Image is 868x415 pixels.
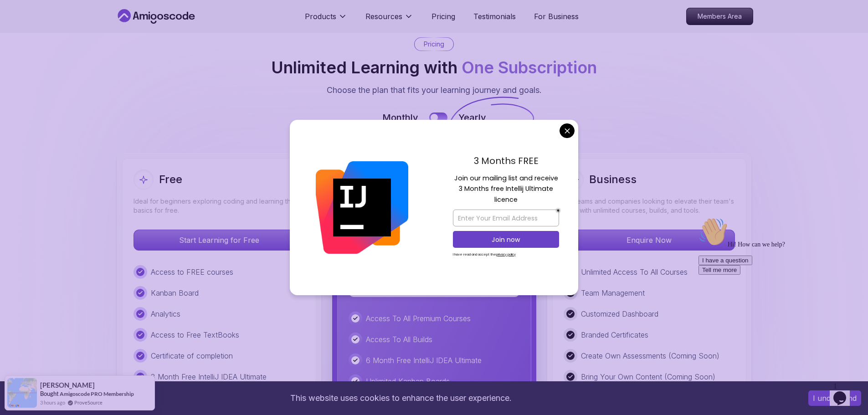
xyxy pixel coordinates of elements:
a: Amigoscode PRO Membership [60,390,134,397]
p: For teams and companies looking to elevate their team's skills with unlimited courses, builds, an... [564,197,735,215]
p: Pricing [424,40,444,49]
p: Analytics [151,308,180,319]
p: Access to FREE courses [151,266,233,277]
p: Start Learning for Free [134,230,304,250]
p: Access to Free TextBooks [151,329,239,340]
span: Hi! How can we help? [4,27,90,34]
span: One Subscription [462,57,597,77]
p: Ideal for beginners exploring coding and learning the basics for free. [134,197,305,215]
p: 6 Month Free IntelliJ IDEA Ultimate [366,355,482,366]
img: provesource social proof notification image [7,378,37,408]
p: 3 Month Free IntelliJ IDEA Ultimate [151,371,267,382]
p: Create Own Assessments (Coming Soon) [581,350,719,361]
p: Kanban Board [151,287,199,298]
span: Bought [40,390,59,397]
h2: Free [159,172,182,187]
p: Branded Certificates [581,329,648,340]
a: ProveSource [74,399,103,406]
p: Monthly [382,111,418,124]
div: This website uses cookies to enhance the user experience. [7,388,795,408]
a: Enquire Now [564,236,735,245]
button: Enquire Now [564,230,735,251]
p: Resources [365,11,402,22]
button: Products [305,11,347,29]
a: Start Learning for Free [134,236,305,245]
button: Tell me more [4,51,46,61]
p: Certificate of completion [151,350,233,361]
p: Bring Your Own Content (Coming Soon) [581,371,715,382]
iframe: chat widget [695,214,859,374]
button: Start Learning for Free [134,230,305,251]
p: Access To All Builds [366,334,432,345]
button: I have a question [4,42,57,51]
p: Team Management [581,287,645,298]
img: :wave: [4,4,33,33]
div: 👋Hi! How can we help?I have a questionTell me more [4,4,168,61]
iframe: chat widget [830,379,859,406]
h2: Business [589,172,637,187]
p: Access To All Premium Courses [366,313,471,324]
p: Customized Dashboard [581,308,658,319]
button: Accept cookies [808,390,861,406]
p: Unlimited Access To All Courses [581,266,688,277]
p: Unlimited Kanban Boards [366,376,450,387]
a: Pricing [431,11,455,22]
p: Members Area [687,8,753,25]
a: Testimonials [473,11,516,22]
a: Members Area [686,8,753,25]
p: Enquire Now [564,230,734,250]
button: Resources [365,11,413,29]
p: Choose the plan that fits your learning journey and goals. [327,84,542,97]
a: For Business [534,11,579,22]
span: 3 hours ago [40,399,65,406]
h2: Unlimited Learning with [271,58,597,77]
p: Products [305,11,336,22]
span: [PERSON_NAME] [40,381,95,389]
